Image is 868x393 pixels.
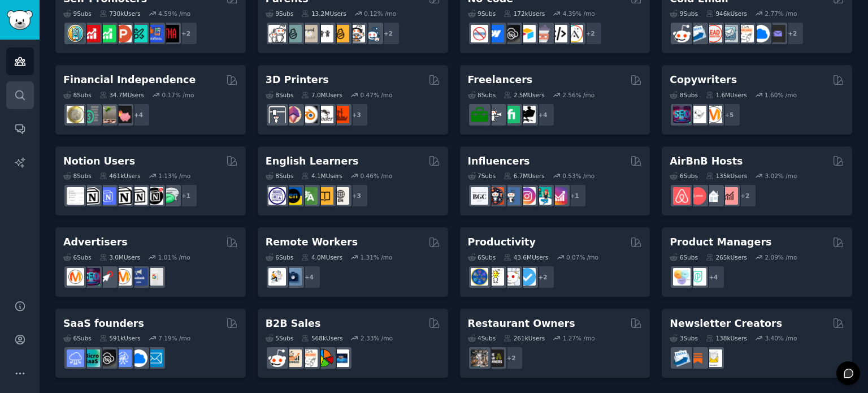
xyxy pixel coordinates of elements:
img: Freelancers [518,106,536,123]
img: EnglishLearning [284,187,302,205]
div: 7 Sub s [468,172,496,180]
h2: Financial Independence [63,73,196,87]
div: 8 Sub s [63,172,92,180]
img: B2BSaaS [130,349,147,367]
img: influencermarketing [534,187,552,205]
img: NoCodeSaaS [502,25,520,42]
div: 9 Sub s [63,10,92,18]
img: NotionGeeks [114,187,132,205]
div: + 2 [531,265,555,289]
img: getdisciplined [518,268,536,286]
div: 1.13 % /mo [158,172,190,180]
h2: Newsletter Creators [670,317,782,331]
div: 730k Users [99,10,141,18]
img: microsaas [83,349,100,367]
img: SaaSSales [114,349,132,367]
img: Learn_English [332,187,349,205]
div: + 2 [579,21,602,45]
img: 3Dprinting [268,106,286,123]
img: NotionPromote [162,187,179,205]
div: 2.5M Users [504,91,545,99]
img: B2BSales [316,349,333,367]
div: 261k Users [504,334,545,342]
img: betatests [146,25,163,42]
img: NoCodeMovement [550,25,567,42]
img: salestechniques [284,349,302,367]
img: marketing [67,268,84,286]
img: NoCodeSaaS [98,349,116,367]
h2: 3D Printers [266,73,329,87]
img: Emailmarketing [689,25,706,42]
img: LearnEnglishOnReddit [316,187,333,205]
div: 3.0M Users [99,253,141,261]
div: 2.56 % /mo [562,91,594,99]
img: fatFIRE [114,106,132,123]
div: 3.02 % /mo [765,172,797,180]
div: + 2 [733,184,757,208]
img: BeautyGuruChatter [471,187,488,205]
img: restaurantowners [471,349,488,367]
div: 6 Sub s [266,253,294,261]
div: 6.7M Users [504,172,545,180]
img: content_marketing [705,106,722,123]
img: LeadGeneration [705,25,722,42]
div: 1.60 % /mo [765,91,797,99]
h2: Product Managers [670,235,771,249]
h2: Restaurant Owners [468,317,575,331]
img: sales [268,349,286,367]
div: + 4 [297,265,321,289]
div: 0.53 % /mo [562,172,594,180]
div: 6 Sub s [670,253,698,261]
img: NewParents [332,25,349,42]
div: 4.1M Users [301,172,342,180]
img: advertising [114,268,132,286]
img: FinancialPlanning [83,106,100,123]
div: 8 Sub s [468,91,496,99]
div: + 1 [563,184,587,208]
img: SingleParents [284,25,302,42]
div: 1.31 % /mo [361,253,393,261]
div: 3.40 % /mo [765,334,797,342]
img: 3Dmodeling [284,106,302,123]
img: AppIdeas [67,25,84,42]
img: productivity [502,268,520,286]
img: daddit [268,25,286,42]
div: 172k Users [504,10,545,18]
img: FreeNotionTemplates [98,187,116,205]
img: SaaS_Email_Marketing [146,349,163,367]
img: B_2_B_Selling_Tips [332,349,349,367]
div: 265k Users [706,253,747,261]
div: 2.77 % /mo [765,10,797,18]
div: 9 Sub s [266,10,294,18]
img: languagelearning [268,187,286,205]
div: 4.59 % /mo [158,10,190,18]
img: selfpromotion [98,25,116,42]
img: AskNotion [130,187,147,205]
div: 7.19 % /mo [158,334,190,342]
div: 6 Sub s [63,253,92,261]
img: GummySearch logo [7,10,33,30]
div: 4.39 % /mo [563,10,595,18]
img: FacebookAds [130,268,147,286]
img: SaaS [67,349,84,367]
img: Adalo [566,25,583,42]
h2: Copywriters [670,73,737,87]
div: 568k Users [301,334,342,342]
img: notioncreations [83,187,100,205]
img: b2b_sales [300,349,318,367]
div: 2.09 % /mo [765,253,797,261]
img: toddlers [316,25,333,42]
div: + 2 [174,21,198,45]
img: rentalproperties [705,187,722,205]
div: 138k Users [706,334,747,342]
div: 1.27 % /mo [563,334,595,342]
img: Fire [98,106,116,123]
img: Fiverr [502,106,520,123]
div: 6 Sub s [670,172,698,180]
img: sales [673,25,691,42]
img: ProductHunters [114,25,132,42]
img: SEO [83,268,100,286]
div: 34.7M Users [99,91,144,99]
img: webflow [487,25,504,42]
img: Newsletters [705,349,722,367]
